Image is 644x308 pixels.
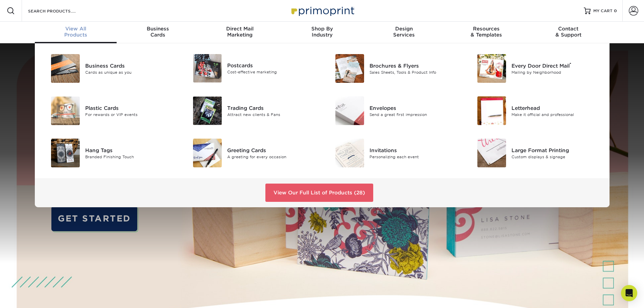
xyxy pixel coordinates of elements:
div: Cards [117,26,199,38]
a: Postcards Postcards Cost-effective marketing [185,51,317,85]
img: Primoprint [288,3,356,18]
span: 0 [614,8,617,13]
img: Business Cards [51,54,80,83]
div: Branded Finishing Touch [85,154,175,160]
span: Direct Mail [199,26,281,32]
a: DesignServices [363,22,445,43]
a: Resources& Templates [445,22,527,43]
a: Greeting Cards Greeting Cards A greeting for every occasion [185,136,317,170]
span: Shop By [281,26,363,32]
span: Contact [527,26,610,32]
div: Greeting Cards [227,146,317,154]
img: Envelopes [335,96,364,125]
sup: ® [570,62,571,67]
div: Trading Cards [227,104,317,112]
img: Greeting Cards [193,139,222,167]
a: Every Door Direct Mail Every Door Direct Mail® Mailing by Neighborhood [469,51,601,86]
a: View Our Full List of Products (28) [265,184,373,202]
div: Services [363,26,445,38]
a: Shop ByIndustry [281,22,363,43]
div: Plastic Cards [85,104,175,112]
a: Plastic Cards Plastic Cards For rewards or VIP events [43,94,175,128]
div: Every Door Direct Mail [511,62,601,69]
div: Industry [281,26,363,38]
a: Letterhead Letterhead Make it official and professional [469,94,601,128]
iframe: Google Customer Reviews [2,287,57,306]
a: Invitations Invitations Personalizing each event [327,136,459,170]
span: Business [117,26,199,32]
div: A greeting for every occasion [227,154,317,160]
div: Postcards [227,62,317,69]
a: BusinessCards [117,22,199,43]
div: Make it official and professional [511,112,601,117]
img: Postcards [193,54,222,82]
a: Brochures & Flyers Brochures & Flyers Sales Sheets, Tools & Product Info [327,51,459,86]
a: Business Cards Business Cards Cards as unique as you [43,51,175,86]
div: Marketing [199,26,281,38]
div: Large Format Printing [511,146,601,154]
div: Envelopes [369,104,459,112]
img: Letterhead [477,96,506,125]
div: & Templates [445,26,527,38]
img: Large Format Printing [477,139,506,167]
a: Large Format Printing Large Format Printing Custom displays & signage [469,136,601,170]
span: View All [35,26,117,32]
img: Every Door Direct Mail [477,54,506,83]
div: Cost-effective marketing [227,69,317,75]
div: Invitations [369,146,459,154]
div: & Support [527,26,610,38]
div: Brochures & Flyers [369,62,459,69]
a: Contact& Support [527,22,610,43]
input: SEARCH PRODUCTS..... [27,7,93,15]
div: Products [35,26,117,38]
div: Custom displays & signage [511,154,601,160]
div: Personalizing each event [369,154,459,160]
div: Letterhead [511,104,601,112]
div: Sales Sheets, Tools & Product Info [369,69,459,75]
a: Envelopes Envelopes Send a great first impression [327,94,459,128]
div: Mailing by Neighborhood [511,69,601,75]
span: MY CART [593,8,613,14]
img: Brochures & Flyers [335,54,364,83]
img: Trading Cards [193,96,222,125]
a: Direct MailMarketing [199,22,281,43]
span: Resources [445,26,527,32]
div: Open Intercom Messenger [621,285,637,301]
img: Plastic Cards [51,96,80,125]
div: For rewards or VIP events [85,112,175,117]
div: Hang Tags [85,146,175,154]
a: View AllProducts [35,22,117,43]
div: Cards as unique as you [85,69,175,75]
a: Hang Tags Hang Tags Branded Finishing Touch [43,136,175,170]
div: Attract new clients & Fans [227,112,317,117]
span: Design [363,26,445,32]
a: Trading Cards Trading Cards Attract new clients & Fans [185,94,317,128]
img: Hang Tags [51,139,80,167]
img: Invitations [335,139,364,167]
div: Business Cards [85,62,175,69]
div: Send a great first impression [369,112,459,117]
